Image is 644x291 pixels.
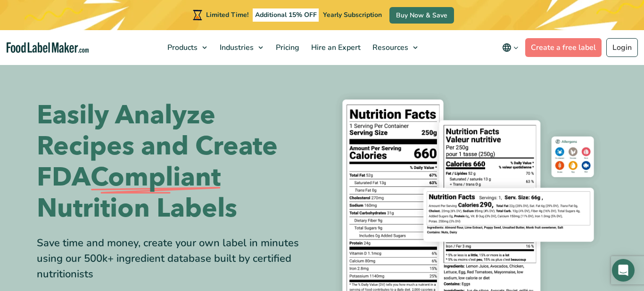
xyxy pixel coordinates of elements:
[273,42,300,53] span: Pricing
[37,235,315,282] div: Save time and money, create your own label in minutes using our 500k+ ingredient database built b...
[162,30,212,65] a: Products
[606,38,638,57] a: Login
[217,42,255,53] span: Industries
[389,7,454,24] a: Buy Now & Save
[305,30,364,65] a: Hire an Expert
[612,259,635,282] div: Open Intercom Messenger
[91,162,221,193] span: Compliant
[323,10,382,19] span: Yearly Subscription
[214,30,268,65] a: Industries
[525,38,602,57] a: Create a free label
[370,42,409,53] span: Resources
[37,100,315,224] h1: Easily Analyze Recipes and Create FDA Nutrition Labels
[206,10,248,19] span: Limited Time!
[270,30,303,65] a: Pricing
[308,42,362,53] span: Hire an Expert
[253,8,319,22] span: Additional 15% OFF
[165,42,198,53] span: Products
[367,30,422,65] a: Resources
